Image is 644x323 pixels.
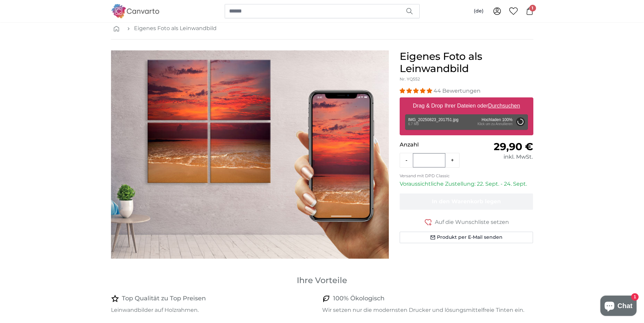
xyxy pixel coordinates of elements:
a: Eigenes Foto als Leinwandbild [134,24,217,32]
button: In den Warenkorb legen [400,193,533,210]
label: Drag & Drop Ihrer Dateien oder [410,99,523,113]
h3: Ihre Vorteile [111,275,533,286]
span: In den Warenkorb legen [432,198,501,205]
p: Anzahl [400,141,466,149]
p: Leinwandbilder auf Holzrahmen. [111,306,317,314]
button: - [400,154,413,167]
div: inkl. MwSt. [466,153,533,161]
h1: Eigenes Foto als Leinwandbild [400,50,533,75]
span: 44 Bewertungen [434,88,481,94]
p: Wir setzen nur die modernsten Drucker und lösungsmittelfreie Tinten ein. [322,306,528,314]
span: 29,90 € [494,140,533,153]
p: Voraussichtliche Zustellung: 22. Sept. - 24. Sept. [400,180,533,188]
span: 4.93 stars [400,88,434,94]
span: Nr. YQ552 [400,76,420,82]
span: Auf die Wunschliste setzen [435,218,509,226]
u: Durchsuchen [488,103,520,109]
span: 1 [529,5,536,11]
button: + [445,154,459,167]
inbox-online-store-chat: Onlineshop-Chat von Shopify [598,296,639,318]
p: Versand mit DPD Classic [400,173,533,179]
button: (de) [468,5,489,17]
button: Auf die Wunschliste setzen [400,218,533,226]
div: 1 of 1 [111,50,389,259]
nav: breadcrumbs [111,18,533,40]
img: personalised-canvas-print [111,50,389,259]
h4: 100% Ökologisch [333,294,384,303]
button: Produkt per E-Mail senden [400,232,533,243]
h4: Top Qualität zu Top Preisen [122,294,206,303]
img: Canvarto [111,4,160,18]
